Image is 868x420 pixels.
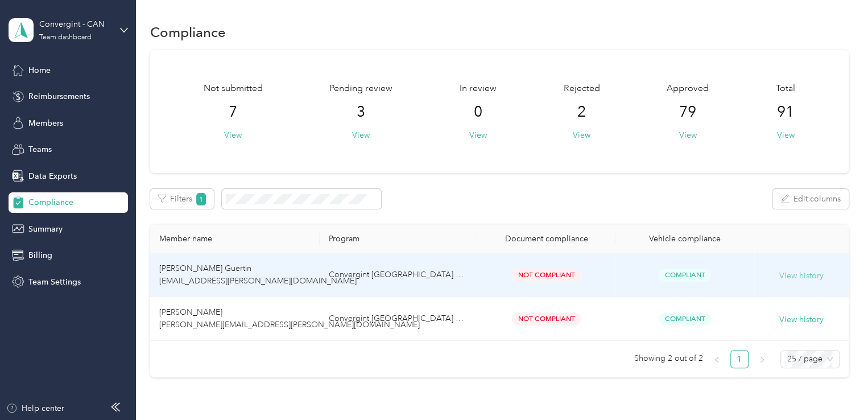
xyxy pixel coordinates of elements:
[159,263,357,286] span: [PERSON_NAME] Guertin [EMAIL_ADDRESS][PERSON_NAME][DOMAIN_NAME]
[28,117,63,129] span: Members
[573,129,590,141] button: View
[460,82,497,96] span: In review
[679,103,696,121] span: 79
[150,225,320,253] th: Member name
[486,234,606,244] div: Document compliance
[28,276,81,288] span: Team Settings
[329,82,392,96] span: Pending review
[28,90,90,102] span: Reimbursements
[28,249,52,261] span: Billing
[776,82,795,96] span: Total
[357,103,365,121] span: 3
[28,223,63,235] span: Summary
[352,129,370,141] button: View
[772,189,849,209] button: Edit columns
[28,143,52,155] span: Teams
[28,170,77,182] span: Data Exports
[779,314,824,326] button: View history
[150,189,214,209] button: Filters1
[780,350,840,368] div: Page Size
[320,253,477,297] td: Convergint Canada 2024
[625,234,745,244] div: Vehicle compliance
[196,193,206,205] span: 1
[512,269,581,282] span: Not Compliant
[229,103,237,121] span: 7
[224,129,242,141] button: View
[753,350,771,368] button: right
[667,82,709,96] span: Approved
[474,103,482,121] span: 0
[731,351,748,368] a: 1
[634,350,703,367] span: Showing 2 out of 2
[777,103,794,121] span: 91
[730,350,749,368] li: 1
[577,103,586,121] span: 2
[469,129,487,141] button: View
[203,82,262,96] span: Not submitted
[779,270,824,282] button: View history
[708,350,726,368] button: left
[787,351,833,368] span: 25 / page
[320,225,477,253] th: Program
[563,82,600,96] span: Rejected
[320,297,477,341] td: Convergint Canada 2024
[679,129,697,141] button: View
[28,196,73,208] span: Compliance
[759,356,766,363] span: right
[6,402,64,414] button: Help center
[39,18,110,30] div: Convergint - CAN
[512,312,581,326] span: Not Compliant
[804,356,868,420] iframe: Everlance-gr Chat Button Frame
[659,312,711,326] span: Compliant
[39,34,92,41] div: Team dashboard
[150,26,226,38] h1: Compliance
[713,356,720,363] span: left
[28,64,51,76] span: Home
[708,350,726,368] li: Previous Page
[159,307,420,330] span: [PERSON_NAME] [PERSON_NAME][EMAIL_ADDRESS][PERSON_NAME][DOMAIN_NAME]
[753,350,771,368] li: Next Page
[776,129,794,141] button: View
[659,269,711,282] span: Compliant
